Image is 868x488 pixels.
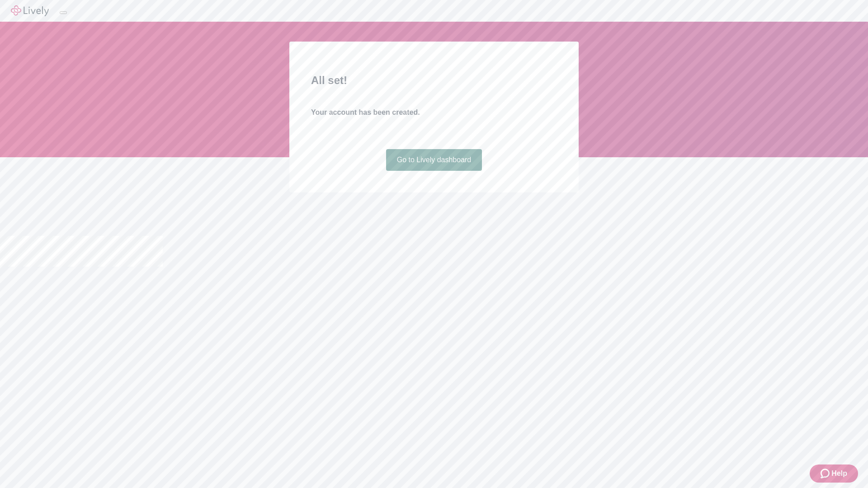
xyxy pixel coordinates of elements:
[831,468,847,479] span: Help
[386,149,482,171] a: Go to Lively dashboard
[810,465,858,483] button: Zendesk support iconHelp
[311,72,557,89] h2: All set!
[821,468,831,479] svg: Zendesk support icon
[311,107,557,118] h4: Your account has been created.
[60,11,67,14] button: Log out
[11,5,49,16] img: Lively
